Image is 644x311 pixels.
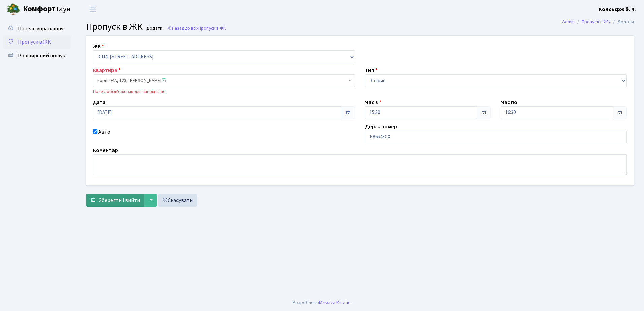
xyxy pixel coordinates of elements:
[99,197,140,204] span: Зберегти і вийти
[599,6,636,13] b: Консьєрж б. 4.
[293,299,351,306] div: Розроблено .
[562,18,575,25] a: Admin
[93,146,118,154] label: Коментар
[93,66,121,74] label: Квартира
[158,194,197,207] a: Скасувати
[86,20,143,33] span: Пропуск в ЖК
[84,4,101,15] button: Переключити навігацію
[552,15,644,29] nav: breadcrumb
[93,74,355,87] span: корп. 04А, 123, Агапов Вадим Олександрович <span class='la la-check-square text-success'></span>
[3,35,71,49] a: Пропуск в ЖК
[97,77,347,84] span: корп. 04А, 123, Агапов Вадим Олександрович <span class='la la-check-square text-success'></span>
[3,49,71,62] a: Розширений пошук
[98,128,110,136] label: Авто
[23,4,55,14] b: Комфорт
[501,98,517,106] label: Час по
[167,25,226,31] a: Назад до всіхПропуск в ЖК
[23,4,71,15] span: Таун
[319,299,350,306] a: Massive Kinetic
[599,5,636,13] a: Консьєрж б. 4.
[610,18,634,26] li: Додати
[365,66,378,74] label: Тип
[582,18,610,25] a: Пропуск в ЖК
[7,3,20,16] img: logo.png
[365,98,381,106] label: Час з
[365,131,627,143] input: АА1234АА
[93,98,106,106] label: Дата
[86,194,144,207] button: Зберегти і вийти
[3,22,71,35] a: Панель управління
[18,25,63,32] span: Панель управління
[18,38,51,46] span: Пропуск в ЖК
[93,89,355,95] div: Поле є обов'язковим для заповнення.
[198,25,226,31] span: Пропуск в ЖК
[145,26,164,31] small: Додати .
[93,42,104,50] label: ЖК
[18,52,65,59] span: Розширений пошук
[365,123,397,131] label: Держ. номер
